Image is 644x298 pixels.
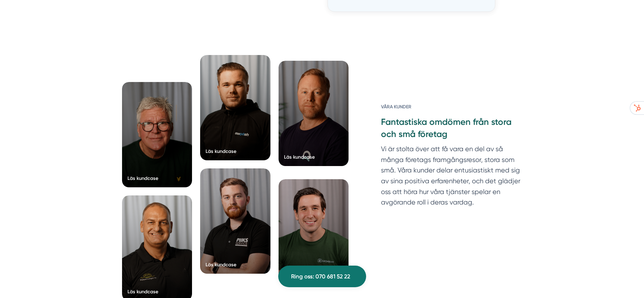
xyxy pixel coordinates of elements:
[284,154,315,160] div: Läs kundcase
[200,168,270,274] a: Läs kundcase
[206,148,236,155] div: Läs kundcase
[279,61,349,166] a: Läs kundcase
[381,144,522,211] p: Vi är stolta över att få vara en del av så många företags framgångsresor, stora som små. Våra kun...
[278,266,366,287] a: Ring oss: 070 681 52 22
[206,261,236,268] div: Läs kundcase
[381,116,522,144] h3: Fantastiska omdömen från stora och små företag
[200,55,270,160] a: Läs kundcase
[127,288,158,295] div: Läs kundcase
[279,179,349,285] a: Läs kundcase
[291,272,350,281] span: Ring oss: 070 681 52 22
[381,103,522,116] h6: Våra kunder
[122,82,192,187] a: Läs kundcase
[127,175,158,182] div: Läs kundcase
